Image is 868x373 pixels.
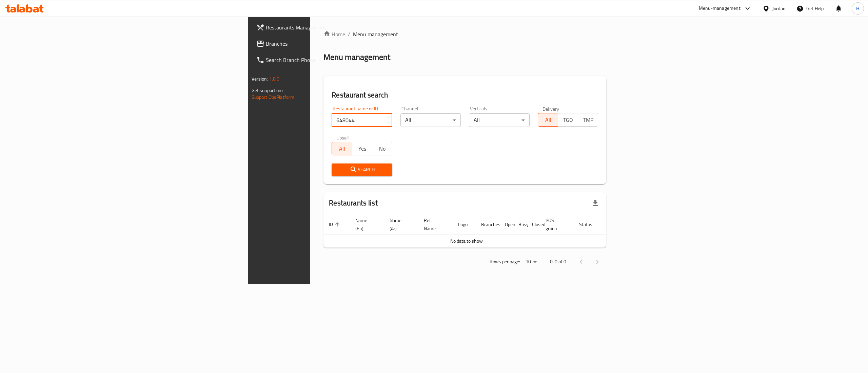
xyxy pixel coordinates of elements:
button: All [332,142,352,155]
span: Status [579,220,601,228]
th: Open [499,214,513,235]
span: POS group [546,216,566,233]
th: Busy [513,214,527,235]
button: TMP [578,113,598,127]
span: No data to show [450,237,483,245]
label: Delivery [542,106,559,111]
nav: breadcrumb [323,30,606,38]
a: Branches [251,36,393,52]
div: All [400,113,461,127]
span: Search Branch Phone [266,56,388,64]
span: ID [329,220,342,228]
button: All [538,113,558,127]
button: Search [332,163,392,176]
span: Ref. Name [424,216,445,233]
a: Support.OpsPlatform [252,93,295,102]
th: Logo [453,214,476,235]
button: No [372,142,392,155]
span: TGO [561,115,575,125]
span: TMP [581,115,595,125]
label: Upsell [336,135,349,140]
a: Search Branch Phone [251,52,393,68]
span: Version: [252,74,268,83]
span: All [335,144,349,154]
h2: Restaurant search [332,90,598,100]
button: Yes [352,142,372,155]
div: Menu-management [699,4,741,13]
span: Name (Ar) [390,216,410,233]
span: Branches [266,40,388,48]
span: No [375,144,390,154]
div: Rows per page: [523,257,539,267]
span: Search [337,166,387,174]
span: Name (En) [355,216,376,233]
p: 0-0 of 0 [550,258,566,266]
span: 1.0.0 [269,74,280,83]
span: Restaurants Management [266,23,388,31]
span: Get support on: [252,86,283,95]
h2: Restaurants list [329,198,377,208]
span: All [541,115,555,125]
button: TGO [558,113,578,127]
span: H [856,5,859,12]
input: Search for restaurant name or ID.. [332,113,392,127]
th: Closed [527,214,540,235]
span: Yes [355,144,370,154]
table: enhanced table [323,214,633,248]
th: Branches [476,214,499,235]
div: Jordan [772,5,786,12]
div: Export file [587,195,604,211]
div: All [469,113,530,127]
p: Rows per page: [490,258,520,266]
a: Restaurants Management [251,19,393,36]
